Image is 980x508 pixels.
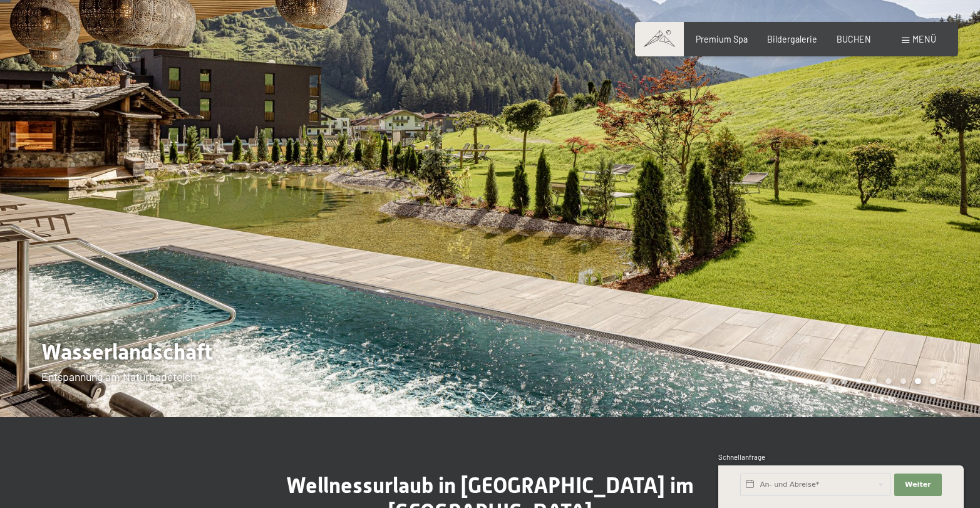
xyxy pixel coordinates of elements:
span: Weiter [905,480,931,490]
div: Carousel Pagination [822,378,936,385]
button: Weiter [894,474,942,496]
div: Carousel Page 8 [930,378,936,385]
div: Carousel Page 2 [841,378,847,385]
span: Schnellanfrage [718,453,765,461]
div: Carousel Page 6 [900,378,907,385]
div: Carousel Page 5 [885,378,892,385]
div: Carousel Page 3 [856,378,862,385]
a: Bildergalerie [767,34,817,44]
span: Menü [912,34,936,44]
a: BUCHEN [837,34,871,44]
div: Carousel Page 1 [826,378,832,385]
a: Premium Spa [696,34,748,44]
div: Carousel Page 4 [870,378,877,385]
div: Carousel Page 7 (Current Slide) [915,378,921,385]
